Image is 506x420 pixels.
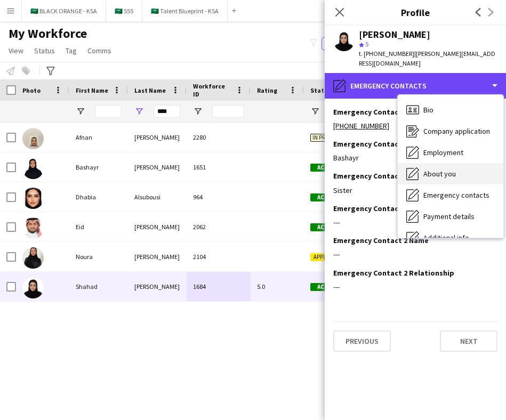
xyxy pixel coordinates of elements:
[134,107,144,116] button: Open Filter Menu
[310,253,343,261] span: Applicant
[398,227,503,248] div: Additional info
[22,247,44,269] img: Noura Alsubaie
[154,105,180,118] input: Last Name Filter Input
[22,128,44,149] img: Afnan Alsubaie
[142,1,228,21] button: 🇸🇦 Talent Blueprint - KSA
[187,182,251,212] div: 964
[398,184,503,206] div: Emergency contacts
[310,134,349,142] span: In progress
[9,26,87,42] span: My Workforce
[423,233,469,243] span: Additional info
[22,158,44,179] img: Bashayr AlSubaie
[310,283,343,291] span: Active
[423,105,433,115] span: Bio
[187,123,251,152] div: 2280
[423,148,463,157] span: Employment
[333,185,497,195] div: Sister
[257,86,277,94] span: Rating
[310,223,343,231] span: Active
[423,169,456,179] span: About you
[333,107,440,117] h3: Emergency Contact 1 Number
[359,50,495,67] span: | [PERSON_NAME][EMAIL_ADDRESS][DOMAIN_NAME]
[333,204,437,213] h3: Emergency Contact 2 Number
[22,277,44,298] img: Shahad Alsubaie
[34,46,55,55] span: Status
[187,212,251,241] div: 2062
[333,217,497,227] div: ---
[359,30,430,39] div: [PERSON_NAME]
[76,107,85,116] button: Open Filter Menu
[333,139,432,149] h3: Emergency Contact 1 Name
[212,105,244,118] input: Workforce ID Filter Input
[69,242,128,271] div: Noura
[322,37,375,50] button: Everyone4,054
[333,282,497,292] div: ---
[69,123,128,152] div: Afnan
[251,272,304,301] div: 5.0
[398,120,503,142] div: Company application
[83,44,116,58] a: Comms
[398,99,503,120] div: Bio
[398,163,503,184] div: About you
[333,249,497,259] div: ---
[30,44,59,58] a: Status
[310,164,343,172] span: Active
[440,330,497,352] button: Next
[22,1,106,21] button: 🇸🇦 BLACK ORANGE - KSA
[193,82,231,98] span: Workforce ID
[87,46,111,55] span: Comms
[4,44,28,58] a: View
[333,330,391,352] button: Previous
[333,171,454,181] h3: Emergency Contact 1 Relationship
[128,152,187,182] div: [PERSON_NAME]
[128,242,187,271] div: [PERSON_NAME]
[365,40,368,48] span: 5
[423,212,475,221] span: Payment details
[187,152,251,182] div: 1651
[398,206,503,227] div: Payment details
[359,50,414,58] span: t. [PHONE_NUMBER]
[69,272,128,301] div: Shahad
[310,86,331,94] span: Status
[95,105,122,118] input: First Name Filter Input
[325,73,506,99] div: Emergency contacts
[76,86,108,94] span: First Name
[69,212,128,241] div: Eid
[128,123,187,152] div: [PERSON_NAME]
[187,272,251,301] div: 1684
[61,44,81,58] a: Tag
[106,1,142,21] button: 🇸🇦 555
[333,121,389,131] a: [PHONE_NUMBER]
[187,242,251,271] div: 2104
[333,153,497,163] div: Bashayr
[423,190,489,200] span: Emergency contacts
[128,182,187,212] div: Alsubousi
[69,152,128,182] div: Bashayr
[66,46,77,55] span: Tag
[128,212,187,241] div: [PERSON_NAME]
[193,107,203,116] button: Open Filter Menu
[310,193,343,201] span: Active
[333,268,454,278] h3: Emergency Contact 2 Relationship
[325,5,506,19] h3: Profile
[69,182,128,212] div: Dhabia
[134,86,166,94] span: Last Name
[333,236,429,245] h3: Emergency Contact 2 Name
[9,46,23,55] span: View
[44,64,57,77] app-action-btn: Advanced filters
[22,188,44,209] img: Dhabia Alsubousi
[22,86,41,94] span: Photo
[423,126,490,136] span: Company application
[398,142,503,163] div: Employment
[310,107,320,116] button: Open Filter Menu
[128,272,187,301] div: [PERSON_NAME]
[22,217,44,239] img: Eid Alsubaie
